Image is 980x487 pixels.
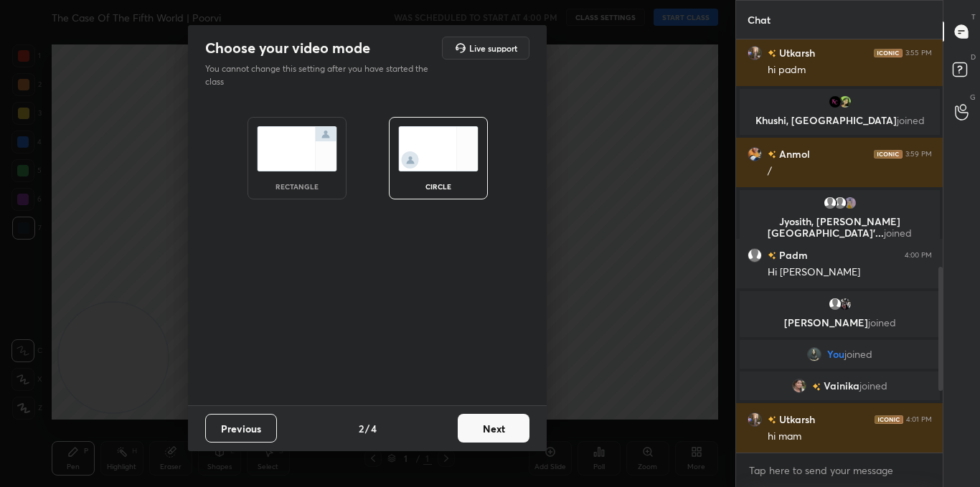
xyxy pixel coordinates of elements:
h5: Live support [469,44,517,52]
p: D [971,52,976,62]
h6: Utkarsh [776,412,815,427]
span: joined [844,349,872,360]
button: Previous [205,414,277,443]
div: 3:55 PM [905,49,932,57]
div: circle [410,183,467,190]
img: no-rating-badge.077c3623.svg [768,49,776,57]
p: Jyosith, [PERSON_NAME][GEOGRAPHIC_DATA]'... [748,216,931,239]
img: circleScreenIcon.acc0effb.svg [398,126,479,171]
p: Chat [736,1,782,39]
img: 64e7bbba38e34452a43166eb2b482ec6.jpg [827,95,842,109]
img: normalScreenIcon.ae25ed63.svg [257,126,337,171]
img: no-rating-badge.077c3623.svg [768,151,776,159]
img: no-rating-badge.077c3623.svg [768,252,776,260]
img: 331e193a67b4410b883e762a704168a8.jpg [792,379,806,393]
img: 639a8303689c48b4a3148c938a18b237.jpg [837,95,852,109]
h2: Choose your video mode [205,39,370,57]
h4: / [365,421,369,436]
button: Next [458,414,529,443]
span: joined [896,113,924,127]
img: 7df839e8040f4b749418655f52490871.jpg [748,147,762,161]
h6: Utkarsh [776,45,815,60]
div: 4:01 PM [906,415,932,424]
div: grid [736,39,943,453]
p: [PERSON_NAME] [748,317,931,328]
div: / [768,164,932,179]
img: d23110df9a514685b83056fc8aede4cf.jpg [807,347,821,361]
img: 9a776951a8b74d6fad206cecfb3af057.jpg [837,297,852,311]
p: You cannot change this setting after you have started the class [205,62,438,88]
span: joined [859,380,887,392]
p: Khushi, [GEOGRAPHIC_DATA] [748,115,931,126]
img: 8c9c829329bb4c38a35e1d45969df277.jpg [748,412,762,427]
img: default.png [832,196,847,210]
h4: 2 [359,421,364,436]
img: 8c9c829329bb4c38a35e1d45969df277.jpg [748,46,762,60]
img: no-rating-badge.077c3623.svg [812,383,821,391]
div: 4:00 PM [905,251,932,260]
img: no-rating-badge.077c3623.svg [768,416,776,424]
div: Hi [PERSON_NAME] [768,265,932,280]
span: You [827,349,844,360]
p: T [971,11,976,22]
div: hi padm [768,63,932,77]
img: default.png [827,297,842,311]
span: joined [884,226,912,240]
p: G [970,92,976,103]
img: iconic-dark.1390631f.png [874,49,903,57]
span: joined [867,316,895,329]
img: iconic-dark.1390631f.png [874,150,903,159]
h6: Padm [776,247,808,263]
div: 3:59 PM [905,150,932,159]
img: 3 [842,196,857,210]
div: hi mam [768,430,932,444]
div: rectangle [268,183,326,190]
h6: Anmol [776,146,810,161]
img: iconic-dark.1390631f.png [875,415,903,424]
h4: 4 [371,421,377,436]
img: default.png [748,248,762,263]
img: default.png [822,196,837,210]
span: Vainika [824,380,859,392]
